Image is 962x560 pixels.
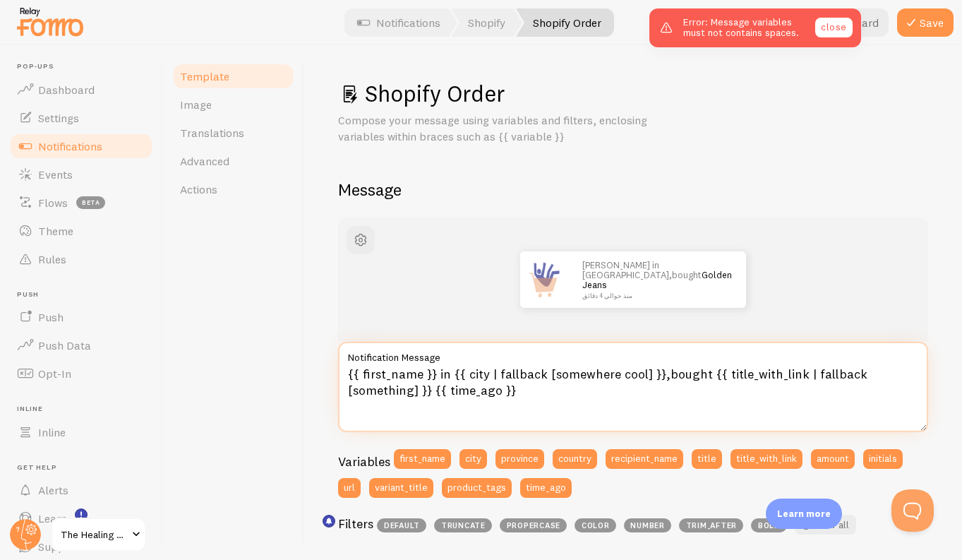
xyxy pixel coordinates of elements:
[38,252,66,266] span: Rules
[495,449,544,469] button: province
[323,515,335,528] svg: <p>Use filters like | propercase to change CITY to City in your templates</p>
[338,453,390,470] h3: Variables
[459,449,487,469] button: city
[17,62,154,71] span: Pop-ups
[180,69,229,83] span: Template
[172,62,295,90] a: Template
[811,449,855,469] button: amount
[575,518,616,532] span: color
[434,518,492,532] span: truncate
[751,518,787,532] span: bold
[553,449,597,469] button: country
[38,425,66,439] span: Inline
[338,516,373,532] h3: Filters
[38,167,73,181] span: Events
[338,79,928,108] h1: Shopify Order
[338,478,361,498] button: url
[8,476,154,504] a: Alerts
[8,245,154,273] a: Rules
[38,367,71,381] span: Opt-In
[172,119,295,147] a: Translations
[394,449,451,469] button: first_name
[38,196,68,210] span: Flows
[8,359,154,388] a: Opt-In
[38,83,95,97] span: Dashboard
[51,518,146,552] a: The Healing Garden
[172,90,295,119] a: Image
[624,518,671,532] span: number
[338,112,677,145] p: Compose your message using variables and filters, enclosing variables within braces such as {{ va...
[38,511,67,525] span: Learn
[8,104,154,132] a: Settings
[8,160,154,189] a: Events
[17,463,154,472] span: Get Help
[61,526,128,543] span: The Healing Garden
[38,483,68,497] span: Alerts
[180,97,212,112] span: Image
[500,518,567,532] span: propercase
[582,292,728,299] small: منذ حوالي 4 دقائق
[369,478,433,498] button: variant_title
[8,504,154,532] a: Learn
[38,139,102,153] span: Notifications
[38,310,64,324] span: Push
[8,331,154,359] a: Push Data
[180,126,244,140] span: Translations
[172,147,295,175] a: Advanced
[338,342,928,366] label: Notification Message
[38,111,79,125] span: Settings
[8,189,154,217] a: Flows beta
[692,449,722,469] button: title
[76,196,105,209] span: beta
[8,132,154,160] a: Notifications
[891,489,934,532] iframe: Help Scout Beacon - Open
[730,449,802,469] button: title_with_link
[679,518,743,532] span: trim_after
[777,507,831,520] p: Learn more
[582,269,732,290] a: Golden Jeans
[815,18,852,37] a: close
[377,518,426,532] span: default
[75,508,88,521] svg: <p>Watch New Feature Tutorials!</p>
[38,224,73,238] span: Theme
[180,154,229,168] span: Advanced
[863,449,903,469] button: initials
[17,405,154,414] span: Inline
[606,449,683,469] button: recipient_name
[38,338,91,352] span: Push Data
[8,217,154,245] a: Theme
[649,8,861,47] div: Error: Message variables must not contains spaces.
[8,418,154,446] a: Inline
[15,4,85,40] img: fomo-relay-logo-orange.svg
[17,290,154,299] span: Push
[442,478,512,498] button: product_tags
[8,303,154,331] a: Push
[338,179,928,201] h2: Message
[766,499,842,529] div: Learn more
[180,182,217,196] span: Actions
[8,76,154,104] a: Dashboard
[520,478,572,498] button: time_ago
[520,251,568,308] img: Fomo
[582,260,732,299] p: [PERSON_NAME] in [GEOGRAPHIC_DATA],bought
[172,175,295,203] a: Actions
